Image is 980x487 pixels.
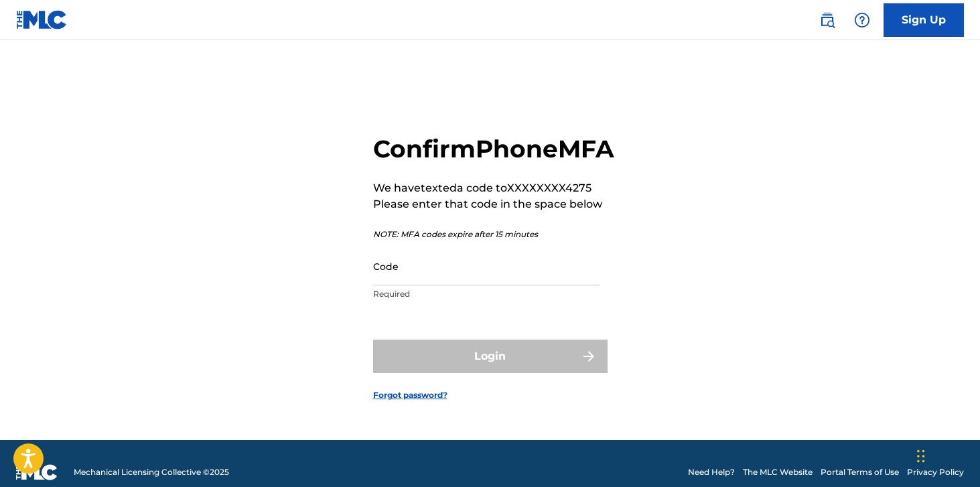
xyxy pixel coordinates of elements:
[16,10,68,29] img: MLC Logo
[917,436,925,476] div: Drag
[743,466,813,478] a: The MLC Website
[373,196,614,212] p: Please enter that code in the space below
[821,466,899,478] a: Portal Terms of Use
[688,466,735,478] a: Need Help?
[373,134,614,164] h2: Confirm Phone MFA
[913,423,980,487] iframe: Chat Widget
[373,288,600,300] p: Required
[74,466,229,478] span: Mechanical Licensing Collective © 2025
[907,466,964,478] a: Privacy Policy
[854,12,870,28] img: help
[373,389,447,401] a: Forgot password?
[373,180,614,196] p: We have texted a code to XXXXXXXX4275
[16,464,58,480] img: logo
[884,3,964,37] a: Sign Up
[814,7,841,33] a: Public Search
[373,228,614,240] p: NOTE: MFA codes expire after 15 minutes
[819,12,835,28] img: search
[849,7,876,33] div: Help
